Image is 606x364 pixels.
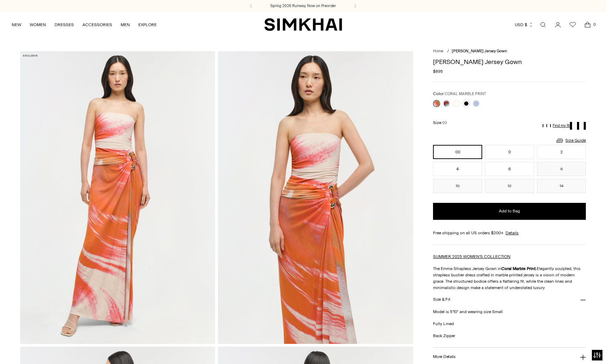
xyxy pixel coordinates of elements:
[433,59,586,65] h1: [PERSON_NAME] Jersey Gown
[433,354,455,359] h3: More Details
[433,145,482,159] button: 00
[433,179,482,193] button: 10
[433,230,586,236] div: Free shipping on all US orders $200+
[499,208,520,214] span: Add to Bag
[506,230,519,236] a: Details
[433,333,586,339] p: Back Zipper
[82,17,112,33] a: ACCESSORIES
[445,92,486,96] span: CORAL MARBLE PRINT
[452,49,507,53] span: [PERSON_NAME] Jersey Gown
[433,309,586,315] p: Model is 5'10" and wearing size Small
[433,254,510,259] a: SUMMER 2025 WOMEN'S COLLECTION
[581,18,595,32] a: Open cart modal
[433,119,447,126] label: Size:
[555,136,586,145] a: Size Guide
[485,145,534,159] button: 0
[442,121,447,125] span: 00
[30,17,46,33] a: WOMEN
[54,17,74,33] a: DRESSES
[433,297,450,302] h3: Size & Fit
[12,17,21,33] a: NEW
[485,162,534,176] button: 6
[515,17,533,33] button: USD $
[537,179,586,193] button: 14
[433,265,586,291] p: The Emma Strapless Jersey Gown in Elegantly sculpted, this strapless bustier dress crafted in mar...
[537,145,586,159] button: 2
[433,203,586,220] button: Add to Bag
[433,90,486,97] label: Color:
[433,49,443,53] a: Home
[20,51,215,344] img: Emma Strapless Jersey Gown
[218,51,413,344] img: Emma Strapless Jersey Gown
[591,21,598,28] span: 0
[433,68,443,75] span: $895
[433,321,586,327] p: Fully Lined
[264,18,342,31] a: SIMKHAI
[433,48,586,54] nav: breadcrumbs
[566,18,580,32] a: Wishlist
[270,3,336,9] a: Spring 2026 Runway, Now on Preorder
[551,18,565,32] a: Go to the account page
[537,162,586,176] button: 8
[485,179,534,193] button: 12
[433,162,482,176] button: 4
[447,48,449,54] div: /
[501,266,537,271] strong: Coral Marble Print.
[536,18,550,32] a: Open search modal
[433,291,586,309] button: Size & Fit
[138,17,157,33] a: EXPLORE
[121,17,130,33] a: MEN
